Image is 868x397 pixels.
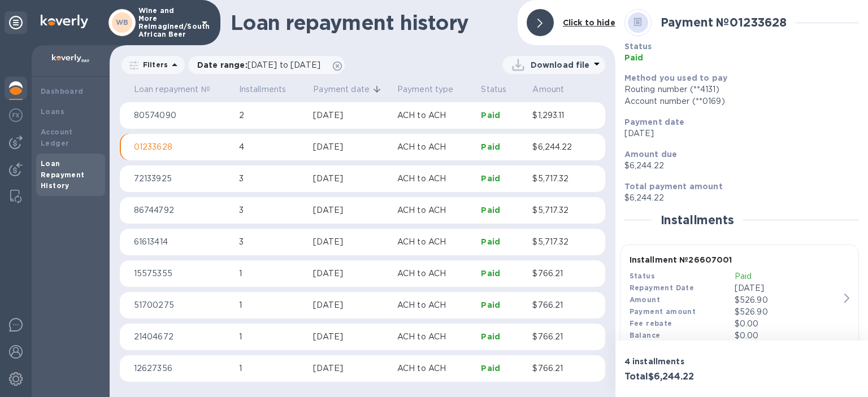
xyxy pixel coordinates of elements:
p: Filters [138,60,168,69]
p: 61613414 [134,236,230,248]
p: Amount [532,84,564,95]
p: $766.21 [532,363,581,374]
b: Dashboard [41,87,84,95]
span: Payment date [313,84,384,95]
p: ACH to ACH [397,331,472,343]
p: 51700275 [134,299,230,311]
p: Paid [481,236,523,247]
p: 80574090 [134,110,230,121]
b: Status [630,272,655,280]
b: Installment № 26607001 [630,255,732,264]
p: Paid [481,331,523,342]
div: [DATE] [313,299,388,311]
div: Account number (**0169) [624,95,859,107]
p: $0.00 [735,330,840,342]
div: [DATE] [313,173,388,185]
p: $0.00 [735,318,840,330]
p: [DATE] [735,282,840,294]
p: 3 [239,236,305,248]
div: Routing number (**4131) [624,84,859,95]
p: Paid [481,110,523,121]
p: Paid [481,141,523,152]
p: Paid [624,52,859,63]
div: $526.90 [735,294,840,306]
div: [DATE] [313,236,388,248]
p: [DATE] [624,128,859,139]
p: 1 [239,331,305,343]
p: Paid [481,299,523,311]
p: Paid [735,271,840,282]
div: [DATE] [313,268,388,280]
b: Account Ledger [41,128,73,147]
p: $5,717.32 [532,173,581,185]
p: ACH to ACH [397,141,472,153]
p: 12627356 [134,363,230,374]
img: Foreign exchange [9,108,23,122]
span: Amount [532,84,579,95]
h1: Loan repayment history [231,11,509,34]
p: Wine and More Reimagined/South African Beer [138,7,195,38]
p: 86744792 [134,204,230,216]
b: Amount [630,295,660,304]
p: ACH to ACH [397,268,472,280]
b: Status [624,42,652,51]
p: Download file [531,59,590,71]
b: Total payment amount [624,182,723,191]
img: Logo [41,15,88,28]
p: 1 [239,363,305,374]
span: Installments [239,84,301,95]
p: $526.90 [735,306,840,318]
div: Date range:[DATE] to [DATE] [188,56,345,74]
div: [DATE] [313,331,388,343]
p: $766.21 [532,299,581,311]
p: $766.21 [532,268,581,280]
span: Payment type [397,84,468,95]
button: Installment №26607001StatusPaidRepayment Date[DATE]Amount$526.90Payment amount$526.90Fee rebate$0... [620,245,859,357]
div: Unpin categories [5,11,27,34]
b: Repayment Date [630,283,695,292]
b: Amount due [624,150,678,159]
p: 72133925 [134,173,230,185]
p: $6,244.22 [624,192,859,204]
b: Payment date [624,117,685,126]
b: WB [116,18,129,27]
p: $5,717.32 [532,236,581,248]
b: Loan Repayment History [41,159,85,190]
p: ACH to ACH [397,173,472,185]
p: ACH to ACH [397,236,472,248]
p: 01233628 [134,141,230,153]
b: Fee rebate [630,319,672,328]
p: Paid [481,173,523,184]
b: Click to hide [563,18,615,27]
p: 4 installments [624,356,737,367]
p: 2 [239,110,305,121]
p: ACH to ACH [397,110,472,121]
p: 15575355 [134,268,230,280]
span: [DATE] to [DATE] [248,60,320,69]
p: $5,717.32 [532,204,581,216]
p: Loan repayment № [134,84,210,95]
p: Status [481,84,506,95]
p: $6,244.22 [624,160,859,172]
p: $6,244.22 [532,141,581,153]
div: [DATE] [313,204,388,216]
p: Paid [481,363,523,374]
p: ACH to ACH [397,363,472,374]
b: Payment № 01233628 [661,15,787,29]
div: [DATE] [313,363,388,374]
h2: Installments [661,213,734,227]
h3: Total $6,244.22 [624,372,737,382]
div: [DATE] [313,110,388,121]
p: ACH to ACH [397,299,472,311]
div: [DATE] [313,141,388,153]
p: ACH to ACH [397,204,472,216]
p: Paid [481,204,523,216]
p: $1,293.11 [532,110,581,121]
b: Payment amount [630,307,696,316]
p: Payment date [313,84,370,95]
p: 21404672 [134,331,230,343]
p: 4 [239,141,305,153]
p: Payment type [397,84,454,95]
p: Installments [239,84,287,95]
p: Paid [481,268,523,279]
